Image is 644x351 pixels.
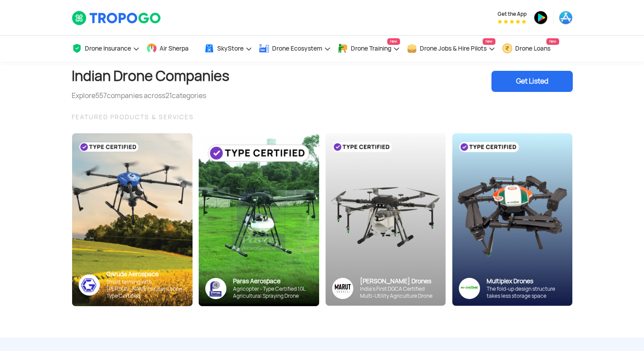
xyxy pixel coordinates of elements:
[72,36,140,62] a: Drone Insurance
[72,112,573,122] div: FEATURED PRODUCTS & SERVICES
[407,36,495,62] a: Drone Jobs & Hire PilotsNew
[272,45,322,52] span: Drone Ecosystem
[332,278,353,299] img: Group%2036313.png
[204,36,252,62] a: SkyStore
[351,45,391,52] span: Drone Training
[72,62,229,91] h1: Indian Drone Companies
[487,277,566,285] div: Multiplex Drones
[360,285,439,300] div: India’s First DGCA Certified Multi-Utility Agriculture Drone
[233,277,313,285] div: Paras Aerospace
[85,45,131,52] span: Drone Insurance
[360,277,439,285] div: [PERSON_NAME] Drones
[491,71,573,92] div: Get Listed
[146,36,197,62] a: Air Sherpa
[387,38,400,45] span: New
[233,285,313,300] div: Agricopter - Type Certified 10L Agricultural Spraying Drone
[515,45,550,52] span: Drone Loans
[205,278,226,299] img: paras-logo-banner.png
[165,91,172,100] span: 21
[458,278,480,299] img: ic_multiplex_sky.png
[487,285,566,300] div: The fold-up design structure takes less storage space
[546,38,559,45] span: New
[259,36,331,62] a: Drone Ecosystem
[72,11,162,26] img: TropoGo Logo
[534,11,548,25] img: ic_playstore.png
[338,36,400,62] a: Drone TrainingNew
[79,274,100,296] img: ic_garuda_sky.png
[72,91,229,101] div: Explore companies across categories
[160,45,189,52] span: Air Sherpa
[502,36,559,62] a: Drone LoansNew
[217,45,244,52] span: SkyStore
[483,38,495,45] span: New
[498,11,527,18] span: Get the App
[559,11,573,25] img: ic_appstore.png
[106,278,186,300] div: Smart farming with [PERSON_NAME]’s Kisan Drone - Type Certified
[325,133,446,306] img: bg_marut_sky.png
[106,270,186,278] div: Garuda Aerospace
[498,19,526,24] img: App Raking
[72,133,193,306] img: bg_garuda_sky.png
[452,133,572,306] img: bg_multiplex_sky.png
[95,91,107,100] span: 557
[420,45,487,52] span: Drone Jobs & Hire Pilots
[199,133,319,306] img: paras-card.png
